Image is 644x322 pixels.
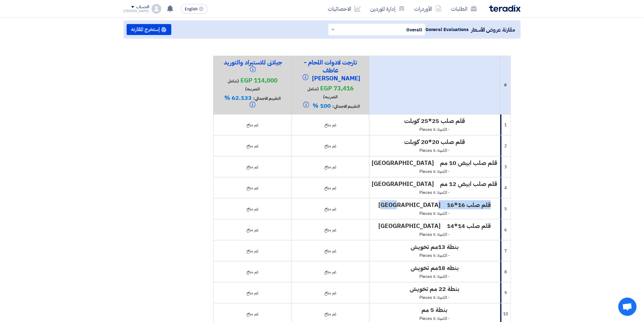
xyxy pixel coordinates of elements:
h4: تارجت لادوات اللحام - عاطف [PERSON_NAME] [300,58,361,83]
h4: بنطة 5 مم [372,306,498,314]
div: غير متاح [294,290,366,296]
span: - الكمية: 5 Pieces [419,294,450,301]
img: profile_test.png [152,4,161,14]
h4: قلم صلب 14*14 [GEOGRAPHIC_DATA] [372,222,498,230]
h4: بنطة 22 مم تخويش [372,285,498,293]
button: إستخرج المقارنه [127,24,171,35]
span: - الكمية: 5 Pieces [419,231,450,238]
div: غير متاح [294,311,366,317]
td: 6 [500,219,511,240]
span: - الكمية: 5 Pieces [419,252,450,259]
td: 9 [500,282,511,303]
span: egp 73,416 [320,84,354,93]
td: 8 [500,261,511,282]
span: التقييم الاجمالي: [332,103,360,110]
td: 3 [500,156,511,177]
td: 5 [500,198,511,219]
span: (شامل الضريبه) [307,86,338,100]
h4: قلم صلب 20*20 كوبلت [372,138,498,146]
div: غير متاح [294,185,366,191]
div: غير متاح [216,290,289,296]
th: # [500,56,511,114]
h4: جيلانى للاستيراد والتوريد [222,58,283,75]
h4: قلم صلب ابيض 10 مم [GEOGRAPHIC_DATA] [372,159,498,167]
h4: قلم صلب 16*16 [GEOGRAPHIC_DATA] [372,201,498,209]
span: 100 % [313,101,331,110]
button: English [181,4,208,14]
h4: قلم صلب ابيض 12 مم [GEOGRAPHIC_DATA] [372,180,498,188]
div: Open chat [618,298,637,316]
div: غير متاح [216,164,289,170]
div: غير متاح [294,122,366,128]
span: مقارنة عروض الأسعار [471,26,515,34]
div: غير متاح [216,311,289,317]
div: غير متاح [216,143,289,149]
span: (شامل الضريبه) [228,78,260,92]
div: غير متاح [294,227,366,233]
div: غير متاح [216,248,289,254]
span: - الكمية: 5 Pieces [419,126,450,133]
div: الحساب [136,5,149,10]
div: غير متاح [294,206,366,212]
a: إدارة الموردين [366,2,410,16]
h4: بنطة 13مم تخويش [372,243,498,251]
img: Teradix logo [489,5,521,12]
td: 1 [500,114,511,135]
a: الطلبات [446,2,482,16]
span: General Evaluations [425,26,469,33]
span: 62.133 % [225,93,252,102]
span: - الكمية: 5 Pieces [419,189,450,196]
td: 2 [500,135,511,156]
div: غير متاح [216,227,289,233]
span: English [185,7,198,11]
div: غير متاح [216,185,289,191]
span: - الكمية: 5 Pieces [419,147,450,154]
td: 7 [500,240,511,261]
span: - الكمية: 5 Pieces [419,210,450,217]
a: الاحصائيات [323,2,366,16]
div: [PERSON_NAME] [124,9,149,13]
span: التقييم الاجمالي: [254,95,281,102]
div: غير متاح [294,143,366,149]
span: - الكمية: 5 Pieces [419,273,450,280]
div: غير متاح [216,269,289,275]
a: الأوردرات [410,2,446,16]
span: - الكمية: 5 Pieces [419,315,450,322]
div: غير متاح [294,164,366,170]
div: غير متاح [294,269,366,275]
div: غير متاح [216,122,289,128]
td: 4 [500,177,511,198]
h4: قلم صلب 25*25 كوبلت [372,117,498,125]
h4: بنطه 18مم تخويش [372,264,498,272]
div: غير متاح [216,206,289,212]
span: - الكمية: 5 Pieces [419,168,450,175]
div: غير متاح [294,248,366,254]
span: egp 114,000 [240,76,278,85]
